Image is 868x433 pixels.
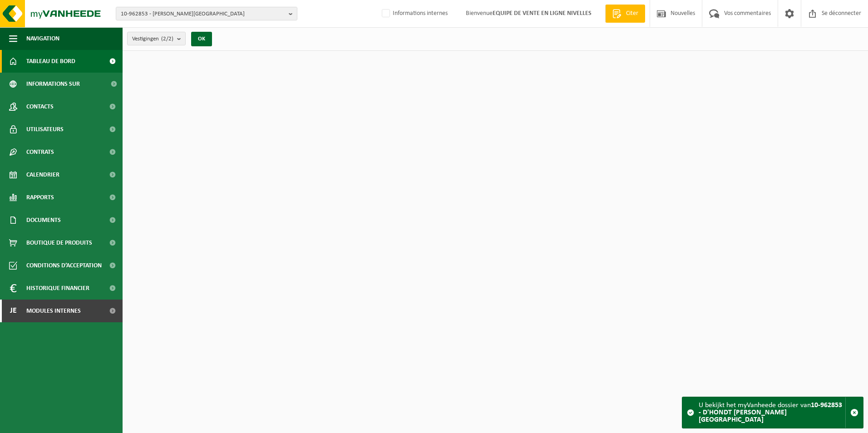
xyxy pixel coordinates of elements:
[26,277,89,300] span: Historique financier
[116,7,297,20] button: 10-962853 - [PERSON_NAME][GEOGRAPHIC_DATA]
[380,7,448,20] label: Informations internes
[605,5,645,23] a: Citer
[26,141,54,163] span: Contrats
[26,163,59,186] span: Calendrier
[127,32,186,45] button: Vestigingen(2/2)
[699,402,842,423] strong: 10-962853 - D'HONDT [PERSON_NAME][GEOGRAPHIC_DATA]
[26,300,81,322] span: Modules internes
[26,186,54,209] span: Rapports
[624,9,641,18] span: Citer
[26,50,75,73] span: Tableau de bord
[9,300,17,322] span: Je
[26,254,102,277] span: Conditions d’acceptation
[466,10,592,17] font: Bienvenue
[26,209,61,231] span: Documents
[191,32,212,46] button: OK
[132,32,173,46] span: Vestigingen
[161,36,173,42] count: (2/2)
[121,7,285,21] span: 10-962853 - [PERSON_NAME][GEOGRAPHIC_DATA]
[26,118,64,141] span: Utilisateurs
[26,95,54,118] span: Contacts
[26,231,92,254] span: Boutique de produits
[699,397,845,428] div: U bekijkt het myVanheede dossier van
[493,10,592,17] strong: EQUIPE DE VENTE EN LIGNE NIVELLES
[26,73,105,95] span: Informations sur l’entreprise
[26,27,59,50] span: Navigation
